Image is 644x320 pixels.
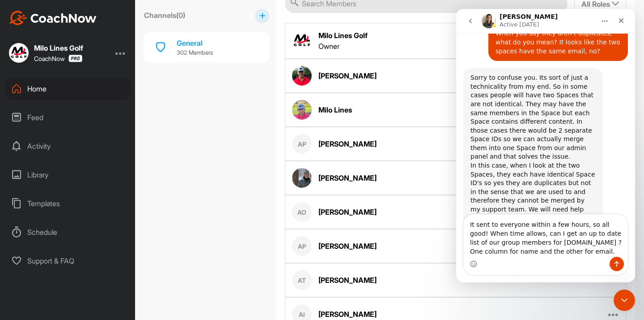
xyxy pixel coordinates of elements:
[5,221,131,243] div: Schedule
[614,290,635,311] iframe: Intercom live chat
[318,70,377,81] div: [PERSON_NAME]
[292,66,312,86] img: member
[292,202,312,222] div: AO
[318,241,377,251] div: [PERSON_NAME]
[318,104,352,115] div: Milo Lines
[5,78,131,100] div: Home
[318,309,377,320] div: [PERSON_NAME]
[34,44,83,52] div: Milo Lines Golf
[318,30,368,41] div: Milo Lines Golf
[318,138,377,149] div: [PERSON_NAME]
[292,31,312,51] img: member
[292,168,312,188] img: member
[292,236,312,256] div: AP
[5,135,131,157] div: Activity
[34,55,82,62] div: CoachNow
[5,192,131,215] div: Templates
[68,55,82,62] img: CoachNow Pro
[292,270,312,290] div: AT
[5,106,131,129] div: Feed
[292,134,312,154] div: AP
[318,41,368,52] div: Owner
[318,275,377,285] div: [PERSON_NAME]
[318,173,377,183] div: [PERSON_NAME]
[5,164,131,186] div: Library
[144,10,185,21] label: Channels ( 0 )
[9,11,97,25] img: CoachNow
[318,207,377,217] div: [PERSON_NAME]
[177,38,213,48] div: General
[456,9,635,282] iframe: Intercom live chat
[292,100,312,120] img: member
[9,43,29,63] img: square_b38dec1ae35dc308c2712f6139ae126d.jpg
[177,48,213,57] p: 302 Members
[5,250,131,272] div: Support & FAQ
